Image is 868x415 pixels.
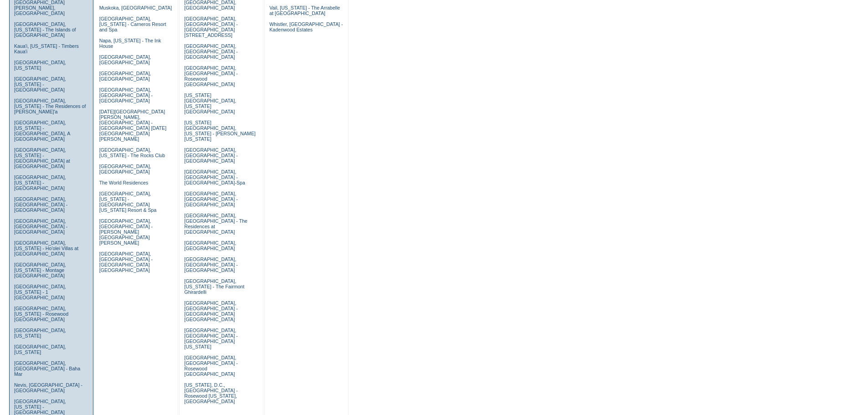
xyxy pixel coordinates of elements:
a: [GEOGRAPHIC_DATA], [US_STATE] - [GEOGRAPHIC_DATA], A [GEOGRAPHIC_DATA] [14,120,70,142]
a: [GEOGRAPHIC_DATA], [GEOGRAPHIC_DATA] - [GEOGRAPHIC_DATA] [184,191,237,207]
a: [GEOGRAPHIC_DATA], [GEOGRAPHIC_DATA] - [GEOGRAPHIC_DATA] [US_STATE] [184,328,237,349]
a: [GEOGRAPHIC_DATA], [GEOGRAPHIC_DATA] [184,240,236,251]
a: Muskoka, [GEOGRAPHIC_DATA] [99,5,172,10]
a: [GEOGRAPHIC_DATA], [GEOGRAPHIC_DATA] [99,71,151,82]
a: [GEOGRAPHIC_DATA], [GEOGRAPHIC_DATA] - [GEOGRAPHIC_DATA] [184,43,237,60]
a: [GEOGRAPHIC_DATA], [US_STATE] - The Residences of [PERSON_NAME]'a [14,98,86,114]
a: Napa, [US_STATE] - The Ink House [99,38,161,49]
a: The World Residences [99,180,149,185]
a: [DATE][GEOGRAPHIC_DATA][PERSON_NAME], [GEOGRAPHIC_DATA] - [GEOGRAPHIC_DATA] [DATE][GEOGRAPHIC_DAT... [99,109,166,142]
a: [GEOGRAPHIC_DATA], [US_STATE] - [GEOGRAPHIC_DATA] [14,399,66,415]
a: [GEOGRAPHIC_DATA], [GEOGRAPHIC_DATA] - [GEOGRAPHIC_DATA] [184,147,237,164]
a: [GEOGRAPHIC_DATA], [GEOGRAPHIC_DATA] [99,164,151,174]
a: [GEOGRAPHIC_DATA], [GEOGRAPHIC_DATA] - Baha Mar [14,360,80,377]
a: [GEOGRAPHIC_DATA], [GEOGRAPHIC_DATA] - [GEOGRAPHIC_DATA] [GEOGRAPHIC_DATA] [184,300,237,322]
a: [GEOGRAPHIC_DATA], [US_STATE] - 1 [GEOGRAPHIC_DATA] [14,284,66,300]
a: [GEOGRAPHIC_DATA], [GEOGRAPHIC_DATA] - [GEOGRAPHIC_DATA] [14,196,67,213]
a: [GEOGRAPHIC_DATA], [US_STATE] - The Fairmont Ghirardelli [184,278,244,295]
a: [GEOGRAPHIC_DATA], [US_STATE] - [GEOGRAPHIC_DATA] [14,174,66,191]
a: [GEOGRAPHIC_DATA], [US_STATE] - [GEOGRAPHIC_DATA] [US_STATE] Resort & Spa [99,191,157,213]
a: [GEOGRAPHIC_DATA], [GEOGRAPHIC_DATA] [99,54,151,65]
a: [US_STATE], D.C., [GEOGRAPHIC_DATA] - Rosewood [US_STATE], [GEOGRAPHIC_DATA] [184,382,237,404]
a: [GEOGRAPHIC_DATA], [US_STATE] - Carneros Resort and Spa [99,16,166,32]
a: [GEOGRAPHIC_DATA], [US_STATE] - Montage [GEOGRAPHIC_DATA] [14,262,66,278]
a: Kaua'i, [US_STATE] - Timbers Kaua'i [14,43,79,54]
a: [GEOGRAPHIC_DATA], [US_STATE] - Rosewood [GEOGRAPHIC_DATA] [14,306,68,322]
a: [GEOGRAPHIC_DATA], [GEOGRAPHIC_DATA] - [GEOGRAPHIC_DATA] [GEOGRAPHIC_DATA] [99,251,153,273]
a: [GEOGRAPHIC_DATA], [US_STATE] - [GEOGRAPHIC_DATA] [14,76,66,92]
a: Whistler, [GEOGRAPHIC_DATA] - Kadenwood Estates [269,21,343,32]
a: [GEOGRAPHIC_DATA], [US_STATE] - [GEOGRAPHIC_DATA] at [GEOGRAPHIC_DATA] [14,147,70,169]
a: [GEOGRAPHIC_DATA], [GEOGRAPHIC_DATA] - [GEOGRAPHIC_DATA][STREET_ADDRESS] [184,16,237,38]
a: [GEOGRAPHIC_DATA], [US_STATE] [14,344,66,355]
a: [GEOGRAPHIC_DATA], [GEOGRAPHIC_DATA] - [GEOGRAPHIC_DATA]-Spa [184,169,245,185]
a: [GEOGRAPHIC_DATA], [GEOGRAPHIC_DATA] - Rosewood [GEOGRAPHIC_DATA] [184,355,237,377]
a: [GEOGRAPHIC_DATA], [GEOGRAPHIC_DATA] - [GEOGRAPHIC_DATA] [99,87,153,103]
a: [GEOGRAPHIC_DATA], [US_STATE] - Ho'olei Villas at [GEOGRAPHIC_DATA] [14,240,78,256]
a: [GEOGRAPHIC_DATA], [GEOGRAPHIC_DATA] - [PERSON_NAME][GEOGRAPHIC_DATA][PERSON_NAME] [99,218,153,246]
a: [US_STATE][GEOGRAPHIC_DATA], [US_STATE] - [PERSON_NAME] [US_STATE] [184,120,256,142]
a: [GEOGRAPHIC_DATA], [GEOGRAPHIC_DATA] - [GEOGRAPHIC_DATA] [14,218,67,235]
a: [GEOGRAPHIC_DATA], [GEOGRAPHIC_DATA] - The Residences at [GEOGRAPHIC_DATA] [184,213,247,235]
a: Vail, [US_STATE] - The Arrabelle at [GEOGRAPHIC_DATA] [269,5,340,16]
a: Nevis, [GEOGRAPHIC_DATA] - [GEOGRAPHIC_DATA] [14,382,82,393]
a: [GEOGRAPHIC_DATA], [US_STATE] [14,328,66,338]
a: [GEOGRAPHIC_DATA], [GEOGRAPHIC_DATA] - [GEOGRAPHIC_DATA] [184,256,237,273]
a: [GEOGRAPHIC_DATA], [US_STATE] - The Islands of [GEOGRAPHIC_DATA] [14,21,76,38]
a: [US_STATE][GEOGRAPHIC_DATA], [US_STATE][GEOGRAPHIC_DATA] [184,92,236,114]
a: [GEOGRAPHIC_DATA], [US_STATE] - The Rocks Club [99,147,165,158]
a: [GEOGRAPHIC_DATA], [GEOGRAPHIC_DATA] - Rosewood [GEOGRAPHIC_DATA] [184,65,237,87]
a: [GEOGRAPHIC_DATA], [US_STATE] [14,60,66,71]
